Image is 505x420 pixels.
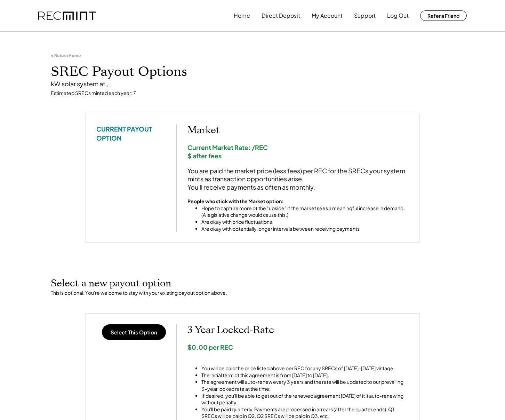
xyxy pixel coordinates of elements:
div: You are paid the market price (less fees) per REC for the SRECs your system mints as transaction ... [187,167,409,191]
li: If desired, you'll be able to get out of the renewed agreement [DATE] of it it auto-renewing with... [201,393,409,406]
h1: SREC Payout Options [51,64,454,80]
li: The initial term of this agreement is from [DATE] to [DATE]. [201,372,409,379]
button: My Account [312,9,343,23]
button: Support [354,9,376,23]
h2: 3 Year Locked-Rate [187,324,409,336]
li: The agreement will auto-renew every 3 years and the rate will be updated to our prevailing 3-year... [201,379,409,392]
div: CURRENT PAYOUT OPTION [96,125,166,142]
button: Home [234,9,250,23]
div: This is optional. You're welcome to stay with your existing payout option above. [51,290,454,296]
div: Estimated SRECs minted each year: 7 [51,90,454,97]
img: recmint-logotype%403x.png [38,11,96,20]
li: Are okay with price fluctuations [201,219,409,225]
div: $0.00 per REC [187,343,409,351]
h2: Market [187,125,409,136]
li: You'll be paid quarterly. Payments are processed in arrears (after the quarter ends). Q1 SRECs wi... [201,406,409,420]
div: kW solar system at , , [51,80,454,88]
div: < Return Home [51,53,81,58]
strong: People who stick with the Market option: [187,198,283,204]
button: Log Out [387,9,409,23]
li: Are okay with potentially longer intervals between receiving payments [201,225,409,232]
div: Current Market Rate: /REC $ after fees [187,143,409,160]
button: Select This Option [102,324,166,340]
button: Refer a Friend [420,10,467,21]
h2: Select a new payout option [51,278,454,290]
button: Direct Deposit [262,9,300,23]
li: Hope to capture more of the “upside” if the market sees a meaningful increase in demand. (A legis... [201,205,409,219]
li: You will be paid the price listed above per REC for any SRECs of [DATE]-[DATE] vintage. [201,365,409,372]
